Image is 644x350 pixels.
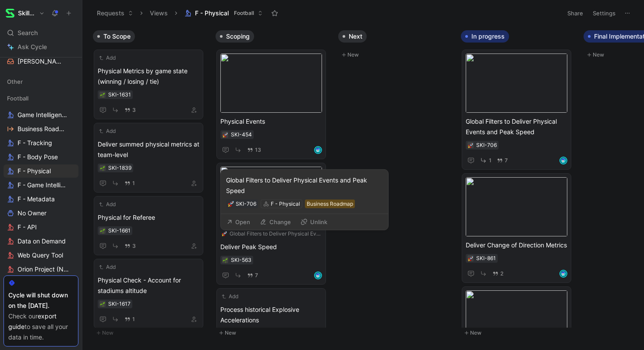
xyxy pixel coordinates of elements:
[108,164,131,172] div: SKI-1839
[98,54,117,62] button: Add
[108,300,131,308] div: SKI-1617
[108,226,131,235] div: SKI-1661
[462,50,571,170] a: Global Filters to Deliver Physical Events and Peak Speed17avatar
[132,181,135,186] span: 1
[4,75,78,88] div: Other
[4,263,78,276] a: Orion Project (New Web App)
[476,254,496,263] div: SKI-861
[338,50,454,60] button: New
[18,251,63,260] span: Web Query Tool
[18,167,51,175] span: F - Physical
[8,290,74,311] div: Cycle will shut down on the [DATE].
[461,328,577,338] button: New
[236,200,256,208] div: SKI-706
[132,243,136,249] span: 3
[271,200,300,208] div: F - Physical
[132,107,136,113] span: 3
[216,328,331,338] button: New
[489,158,492,163] span: 1
[212,26,335,343] div: ScopingNew
[478,155,493,166] button: 1
[99,165,106,171] button: 🌱
[220,292,240,301] button: Add
[216,30,254,43] button: Scoping
[94,259,203,329] a: AddPhysical Check - Account for stadiums altitude1
[93,30,135,43] button: To Scope
[234,9,254,18] span: Football
[457,26,580,343] div: In progressNew
[560,157,566,164] img: avatar
[4,150,78,164] a: F - Body Pose
[18,125,67,133] span: Business Roadmap
[4,235,78,248] a: Data on Demand
[315,272,321,279] img: avatar
[132,317,135,322] span: 1
[4,26,78,39] div: Search
[4,164,78,178] a: F - Physical
[4,122,78,136] a: Business Roadmap
[468,143,473,148] img: 🚀
[99,301,106,307] button: 🌱
[100,302,105,307] img: 🌱
[222,257,228,263] button: 🌱
[18,111,68,119] span: Game Intelligence Bugs
[94,196,203,255] a: AddPhysical for Referee3
[94,123,203,193] a: AddDeliver summed physical metrics at team-level1
[462,173,571,283] a: Deliver Change of Direction Metrics2avatar
[231,130,252,139] div: SKI-454
[468,256,473,261] img: 🚀
[18,139,52,147] span: F - Tracking
[18,265,70,274] span: Orion Project (New Web App)
[223,216,254,228] button: Open
[466,177,567,236] img: 859de120-9768-47b1-a00b-f8a381a468c3.jpg
[505,158,508,163] span: 7
[220,116,322,127] span: Physical Events
[4,193,78,206] a: F - Metadata
[7,94,28,103] span: Football
[4,108,78,121] a: Game Intelligence Bugs
[123,314,137,324] button: 1
[467,142,474,148] button: 🚀
[563,7,587,19] button: Share
[98,212,199,223] span: Physical for Referee
[589,7,619,19] button: Settings
[297,216,331,228] button: Unlink
[245,271,260,280] button: 7
[560,271,566,277] img: avatar
[466,116,567,137] span: Global Filters to Deliver Physical Events and Peak Speed
[6,9,14,18] img: SkillCorner
[230,229,321,238] span: Global Filters to Deliver Physical Events and Peak Speed
[216,163,326,285] a: 🚀Global Filters to Deliver Physical Events and Peak SpeedDeliver Peak Speed7avatar
[220,54,322,113] img: 22c8eda8-c98f-4893-90d7-141da2890ede.jpg
[98,139,199,160] span: Deliver summed physical metrics at team-level
[4,179,78,192] a: F - Game Intelligence
[222,231,227,236] img: 🚀
[220,229,322,238] button: 🚀Global Filters to Deliver Physical Events and Peak Speed
[99,92,106,98] button: 🌱
[94,50,203,119] a: AddPhysical Metrics by game state (winning / losing / tie)3
[255,147,261,153] span: 13
[99,228,106,234] div: 🌱
[467,255,474,261] div: 🚀
[4,136,78,150] a: F - Tracking
[4,249,78,262] a: Web Query Tool
[89,26,212,343] div: To ScopeNew
[18,9,35,17] h1: SkillCorner
[100,229,105,234] img: 🌱
[349,32,362,41] span: Next
[103,32,131,41] span: To Scope
[18,42,47,52] span: Ask Cycle
[495,156,510,165] button: 7
[500,271,503,276] span: 2
[4,7,47,19] button: SkillCornerSkillCorner
[226,32,250,41] span: Scoping
[8,311,74,343] div: Check our to save all your data in time.
[100,166,105,171] img: 🌱
[18,195,55,204] span: F - Metadata
[98,200,117,209] button: Add
[338,30,367,43] button: Next
[100,93,105,98] img: 🌱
